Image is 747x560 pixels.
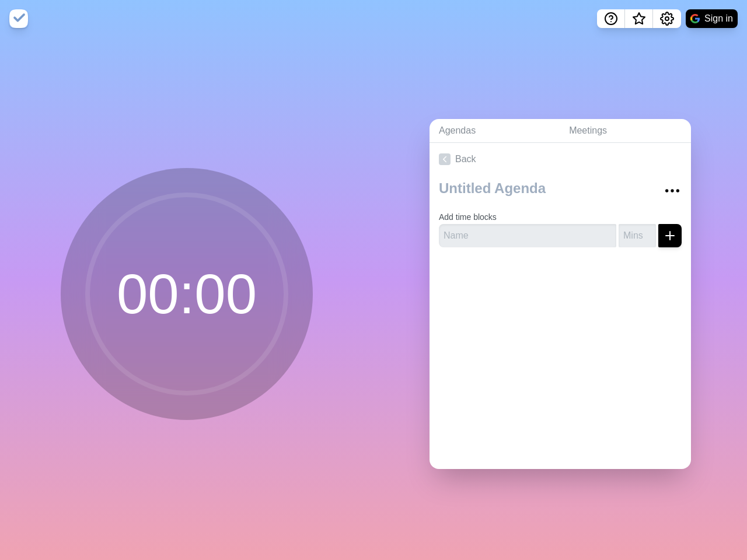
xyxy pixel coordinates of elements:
a: Meetings [560,119,691,143]
button: Help [597,9,625,28]
button: Sign in [686,9,738,28]
label: Add time blocks [439,212,497,222]
img: timeblocks logo [9,9,28,28]
img: google logo [690,14,700,23]
input: Mins [619,224,656,247]
input: Name [439,224,616,247]
button: What’s new [625,9,653,28]
button: Settings [653,9,681,28]
a: Back [430,143,691,176]
button: More [661,179,684,202]
a: Agendas [430,119,560,143]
